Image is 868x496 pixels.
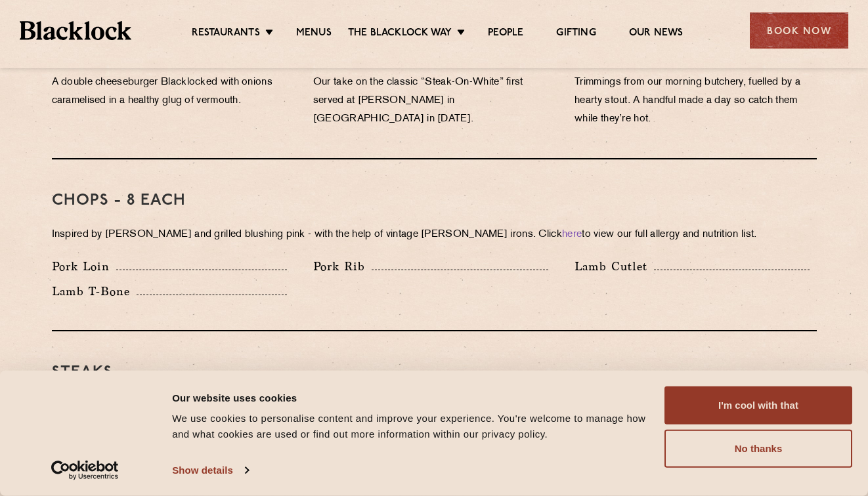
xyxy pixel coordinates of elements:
button: No thanks [664,430,852,468]
a: Menus [296,27,332,41]
a: People [488,27,523,41]
a: Usercentrics Cookiebot - opens in a new window [28,461,142,480]
p: Our take on the classic “Steak-On-White” first served at [PERSON_NAME] in [GEOGRAPHIC_DATA] in [D... [313,73,555,129]
p: Trimmings from our morning butchery, fuelled by a hearty stout. A handful made a day so catch the... [575,73,816,129]
h3: Chops - 8 each [52,192,817,209]
div: We use cookies to personalise content and improve your experience. You're welcome to manage how a... [172,411,649,442]
div: Book Now [750,12,848,49]
h3: Steaks [52,364,817,381]
a: The Blacklock Way [348,27,452,41]
div: Our website uses cookies [172,390,649,405]
p: Pork Rib [313,257,372,276]
p: A double cheeseburger Blacklocked with onions caramelised in a healthy glug of vermouth. [52,73,293,110]
img: BL_Textured_Logo-footer-cropped.svg [20,21,131,40]
button: I'm cool with that [664,386,852,424]
p: Inspired by [PERSON_NAME] and grilled blushing pink - with the help of vintage [PERSON_NAME] iron... [52,226,817,244]
a: here [562,230,582,239]
p: Pork Loin [52,257,116,276]
a: Our News [629,27,684,41]
a: Show details [172,461,248,480]
p: Lamb T-Bone [52,282,137,300]
p: Lamb Cutlet [575,257,654,276]
a: Restaurants [192,27,260,41]
a: Gifting [556,27,596,41]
